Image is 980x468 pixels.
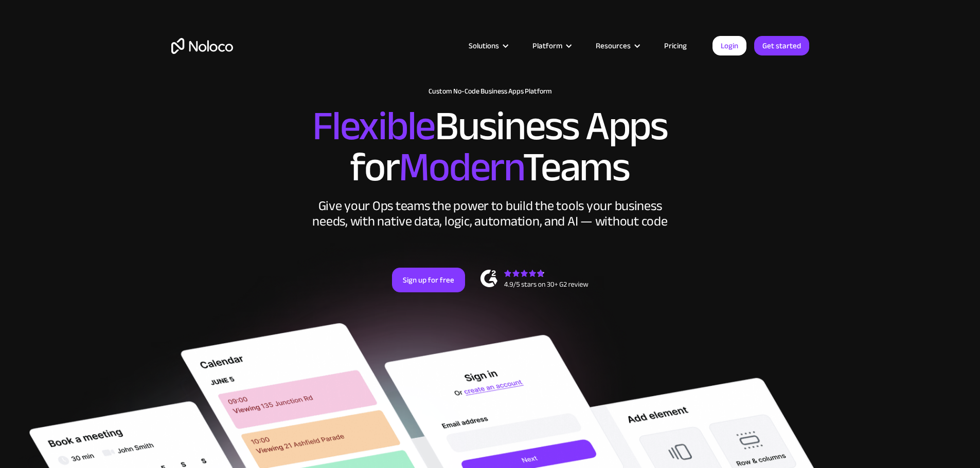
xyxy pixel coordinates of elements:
a: Get started [754,36,809,55]
a: Login [712,36,746,55]
div: Solutions [456,39,520,52]
div: Give your Ops teams the power to build the tools your business needs, with native data, logic, au... [310,198,670,229]
a: Pricing [651,39,700,52]
a: Sign up for free [392,268,465,292]
h2: Business Apps for Teams [171,106,809,188]
div: Resources [596,39,631,52]
a: home [171,38,233,54]
div: Solutions [469,39,499,52]
span: Flexible [312,88,435,164]
span: Modern [399,129,523,205]
div: Resources [583,39,651,52]
div: Platform [520,39,583,52]
div: Platform [532,39,562,52]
